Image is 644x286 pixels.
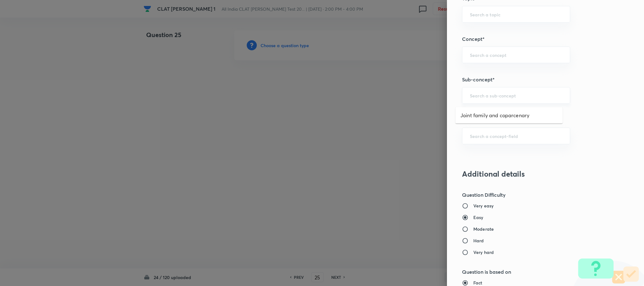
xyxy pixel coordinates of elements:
[566,135,568,137] button: Open
[455,110,563,121] li: Joint family and coparcenary
[473,237,484,244] h6: Hard
[462,191,608,199] h5: Question Difficulty
[566,54,568,56] button: Open
[462,268,608,276] h5: Question is based on
[470,52,562,58] input: Search a concept
[473,279,482,286] h6: Fact
[470,11,562,17] input: Search a topic
[470,92,562,98] input: Search a sub-concept
[473,249,494,256] h6: Very hard
[462,169,608,179] h3: Additional details
[566,95,568,96] button: Close
[473,226,494,232] h6: Moderate
[462,35,608,43] h5: Concept*
[470,133,562,139] input: Search a concept-field
[566,14,568,15] button: Open
[462,76,608,83] h5: Sub-concept*
[473,202,493,209] h6: Very easy
[473,214,483,221] h6: Easy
